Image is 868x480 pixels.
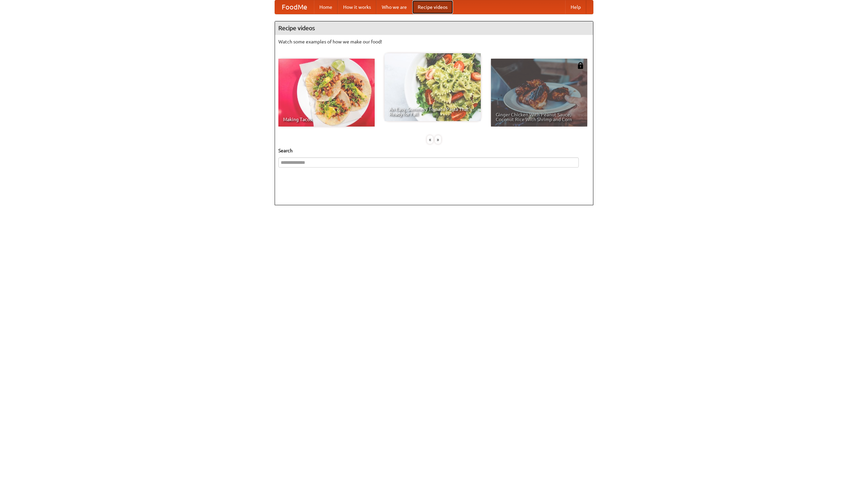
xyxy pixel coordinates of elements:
a: Help [565,0,586,14]
a: Who we are [376,0,412,14]
a: Recipe videos [412,0,453,14]
a: Making Tacos [278,59,375,127]
h4: Recipe videos [275,21,593,35]
span: An Easy, Summery Tomato Pasta That's Ready for Fall [389,107,476,116]
div: » [435,135,441,144]
img: 483408.png [577,62,584,69]
div: « [427,135,433,144]
a: An Easy, Summery Tomato Pasta That's Ready for Fall [384,53,481,121]
a: How it works [338,0,376,14]
a: Home [314,0,338,14]
h5: Search [278,147,590,154]
p: Watch some examples of how we make our food! [278,38,590,45]
a: FoodMe [275,0,314,14]
span: Making Tacos [283,117,370,122]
